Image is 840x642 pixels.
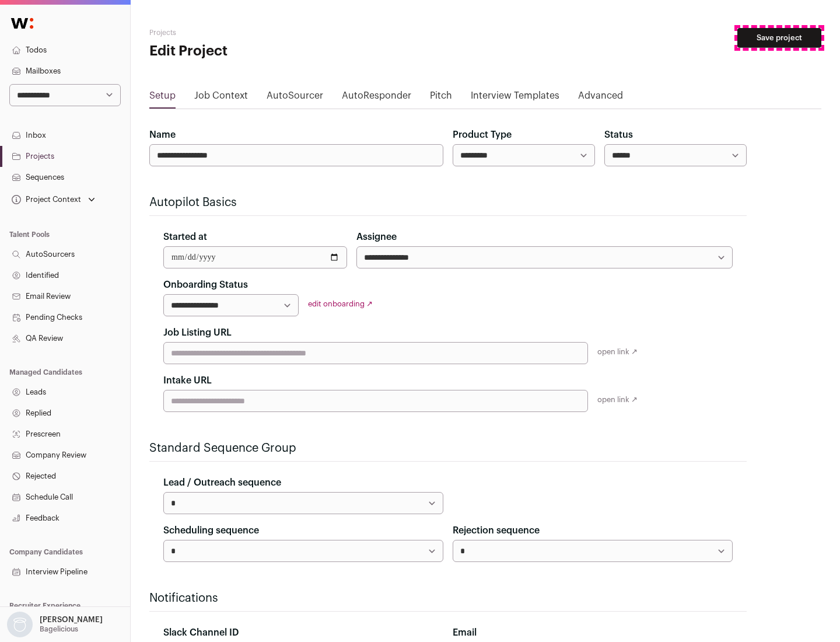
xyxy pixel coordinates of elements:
[163,476,281,490] label: Lead / Outreach sequence
[308,300,373,308] a: edit onboarding ↗
[471,89,559,107] a: Interview Templates
[149,590,747,606] h2: Notifications
[430,89,452,107] a: Pitch
[163,374,212,388] label: Intake URL
[149,28,373,37] h2: Projects
[7,612,33,637] img: nopic.png
[163,524,259,538] label: Scheduling sequence
[149,89,176,107] a: Setup
[342,89,411,107] a: AutoResponder
[5,12,40,35] img: Wellfound
[604,128,633,142] label: Status
[453,128,512,142] label: Product Type
[9,191,97,208] button: Open dropdown
[149,440,747,456] h2: Standard Sequence Group
[737,28,821,48] button: Save project
[149,42,373,61] h1: Edit Project
[163,626,239,640] label: Slack Channel ID
[578,89,623,107] a: Advanced
[5,612,105,637] button: Open dropdown
[194,89,248,107] a: Job Context
[356,230,397,244] label: Assignee
[9,195,81,204] div: Project Context
[163,230,207,244] label: Started at
[453,626,733,640] div: Email
[40,615,103,624] p: [PERSON_NAME]
[453,524,540,538] label: Rejection sequence
[149,194,747,211] h2: Autopilot Basics
[163,278,248,292] label: Onboarding Status
[149,128,176,142] label: Name
[267,89,323,107] a: AutoSourcer
[163,326,232,340] label: Job Listing URL
[40,624,78,634] p: Bagelicious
